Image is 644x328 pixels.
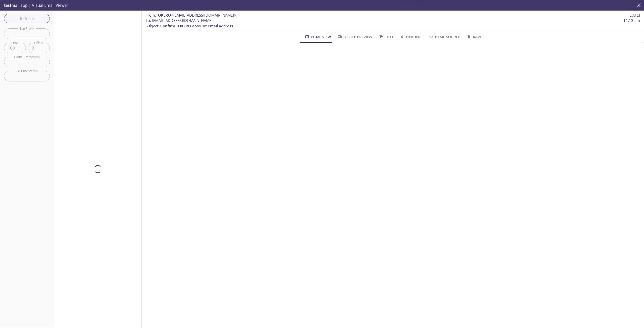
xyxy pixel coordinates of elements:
[4,3,19,8] span: testmail
[171,13,236,18] span: <[EMAIL_ADDRESS][DOMAIN_NAME]>
[146,23,158,28] span: Subject
[156,13,171,18] span: TOKERO
[337,34,372,40] span: Device Preview
[623,18,640,23] span: 11:13 am
[146,18,150,23] span: To
[146,18,640,29] p: :
[399,34,422,40] span: Headers
[466,34,481,40] span: Raw
[146,13,236,18] span: :
[304,34,331,40] span: HTML View
[628,13,640,18] span: [DATE]
[160,23,233,28] span: Confirm TOKERO account email address
[378,34,393,40] span: Text
[146,18,213,23] span: : [EMAIL_ADDRESS][DOMAIN_NAME]
[428,34,460,40] span: HTML Source
[146,13,155,18] span: From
